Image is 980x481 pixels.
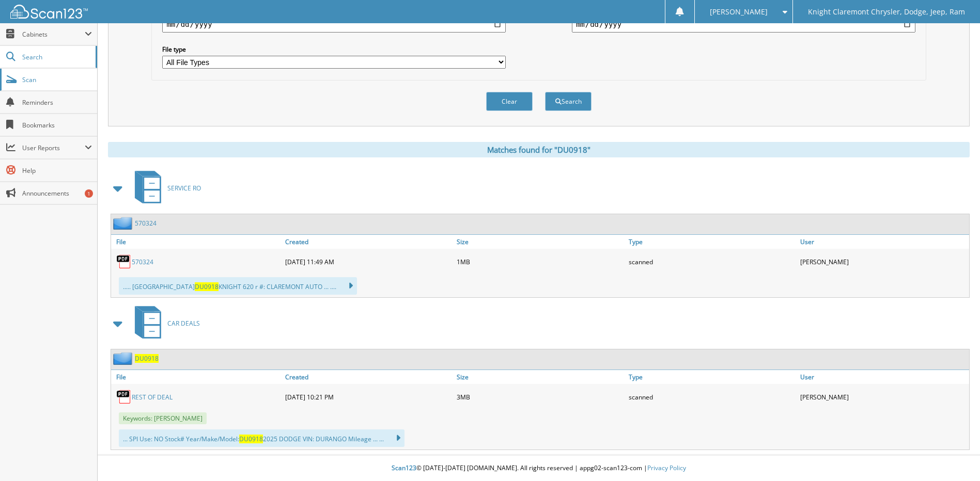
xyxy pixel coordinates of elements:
[798,370,969,384] a: User
[283,370,454,384] a: Created
[626,370,798,384] a: Type
[22,143,85,152] span: User Reports
[22,75,92,84] span: Scan
[808,9,965,15] span: Knight Claremont Chrysler, Dodge, Jeep, Ram
[626,387,798,407] div: scanned
[239,435,263,443] span: DU0918
[454,251,626,272] div: 1MB
[647,463,686,472] a: Privacy Policy
[572,16,915,33] input: end
[129,168,201,209] a: SERVICE RO
[98,456,980,481] div: © [DATE]-[DATE] [DOMAIN_NAME]. All rights reserved | appg02-scan123-com |
[85,189,93,198] div: 1
[116,254,132,269] img: PDF.png
[22,53,90,61] span: Search
[111,370,283,384] a: File
[129,303,200,344] a: CAR DEALS
[113,217,135,230] img: folder2.png
[167,319,200,328] span: CAR DEALS
[545,92,592,111] button: Search
[119,277,357,295] div: ..... [GEOGRAPHIC_DATA] KNIGHT 620 r #: CLAREMONT AUTO ... ....
[22,189,92,198] span: Announcements
[113,352,135,365] img: folder2.png
[111,235,283,249] a: File
[167,184,201,193] span: SERVICE RO
[454,235,626,249] a: Size
[162,45,506,54] label: File type
[119,412,207,424] span: Keywords: [PERSON_NAME]
[22,30,85,39] span: Cabinets
[798,235,969,249] a: User
[486,92,533,111] button: Clear
[392,463,416,472] span: Scan123
[195,282,219,291] span: DU0918
[135,219,157,228] a: 570324
[22,166,92,175] span: Help
[626,251,798,272] div: scanned
[119,429,405,447] div: ... SPI Use: NO Stock# Year/Make/Model: 2025 DODGE VIN: DURANGO Mileage ... ...
[454,370,626,384] a: Size
[798,251,969,272] div: [PERSON_NAME]
[116,389,132,405] img: PDF.png
[132,258,153,266] a: 570324
[108,142,970,157] div: Matches found for "DU0918"
[22,98,92,107] span: Reminders
[928,431,980,481] iframe: Chat Widget
[454,387,626,407] div: 3MB
[22,121,92,130] span: Bookmarks
[10,5,88,19] img: scan123-logo-white.svg
[626,235,798,249] a: Type
[710,9,768,15] span: [PERSON_NAME]
[283,387,454,407] div: [DATE] 10:21 PM
[162,16,506,33] input: start
[135,354,159,363] a: DU0918
[283,235,454,249] a: Created
[283,251,454,272] div: [DATE] 11:49 AM
[132,393,173,402] a: REST OF DEAL
[798,387,969,407] div: [PERSON_NAME]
